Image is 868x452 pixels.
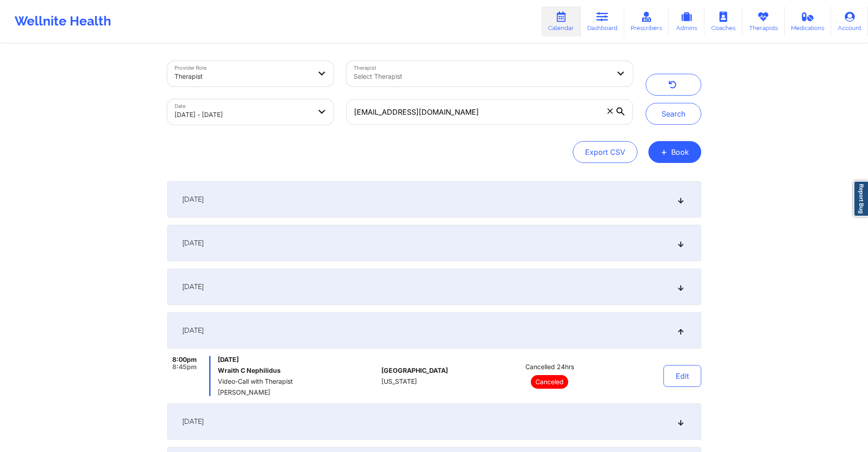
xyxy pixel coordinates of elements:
input: Search by patient email [346,99,632,125]
button: +Book [648,141,701,163]
span: [US_STATE] [381,378,417,385]
span: [DATE] [182,326,204,335]
button: Edit [663,365,701,387]
span: [GEOGRAPHIC_DATA] [381,367,448,374]
span: [DATE] [182,417,204,426]
button: Export CSV [573,141,637,163]
p: Canceled [531,375,568,389]
span: Cancelled 24hrs [525,363,574,371]
a: Report Bug [853,181,868,217]
h6: Wraith C Nephilidus [218,367,378,374]
a: Admins [669,6,704,36]
span: [PERSON_NAME] [218,389,378,396]
span: + [661,149,668,154]
a: Coaches [704,6,742,36]
span: [DATE] [182,239,204,248]
a: Calendar [541,6,580,36]
span: 8:45pm [172,363,197,371]
div: Therapist [175,66,311,86]
span: [DATE] [182,195,204,204]
a: Prescribers [624,6,669,36]
span: [DATE] [218,356,378,363]
div: [DATE] - [DATE] [175,105,311,125]
a: Medications [785,6,832,36]
button: Search [646,103,701,125]
a: Therapists [742,6,785,36]
a: Dashboard [580,6,624,36]
span: [DATE] [182,282,204,291]
span: 8:00pm [172,356,197,363]
a: Account [831,6,868,36]
span: Video-Call with Therapist [218,378,378,385]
